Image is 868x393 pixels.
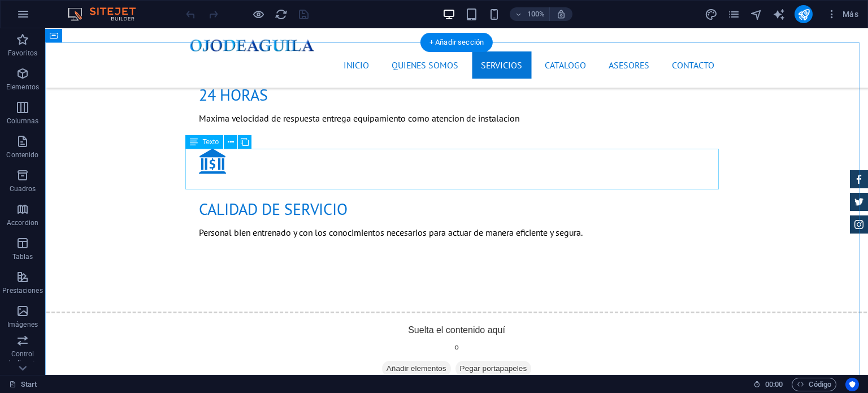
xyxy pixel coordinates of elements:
i: Navegador [750,8,763,21]
button: text_generator [772,7,785,21]
button: pages [727,7,740,21]
div: + Añadir sección [420,33,493,52]
span: Añadir elementos [337,332,406,348]
h6: 100% [527,7,545,21]
span: Texto [202,139,219,145]
i: Volver a cargar página [275,8,288,21]
p: Accordion [7,218,38,227]
span: : [773,380,775,388]
button: Usercentrics [845,378,859,391]
button: publish [795,5,813,23]
button: Haz clic para salir del modo de previsualización y seguir editando [251,7,265,21]
img: Editor Logo [65,7,150,21]
button: 100% [510,7,550,21]
i: Páginas (Ctrl+Alt+S) [727,8,740,21]
p: Contenido [6,150,38,159]
p: Imágenes [7,320,38,329]
span: Código [797,378,831,391]
p: Cuadros [10,184,36,193]
i: AI Writer [772,8,785,21]
p: Prestaciones [2,286,42,295]
p: Tablas [12,252,33,261]
span: 00 00 [765,378,783,391]
button: design [704,7,718,21]
button: Más [822,5,863,23]
i: Publicar [797,8,810,21]
span: Más [826,8,858,20]
span: Pegar portapapeles [410,332,487,348]
button: reload [274,7,288,21]
i: Diseño (Ctrl+Alt+Y) [705,8,718,21]
button: Código [792,378,836,391]
p: Favoritos [8,49,37,58]
button: navigator [749,7,763,21]
a: Haz clic para cancelar la selección y doble clic para abrir páginas [9,378,37,391]
p: Columnas [7,116,39,126]
p: Elementos [6,83,39,92]
h6: Tiempo de la sesión [753,378,783,391]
